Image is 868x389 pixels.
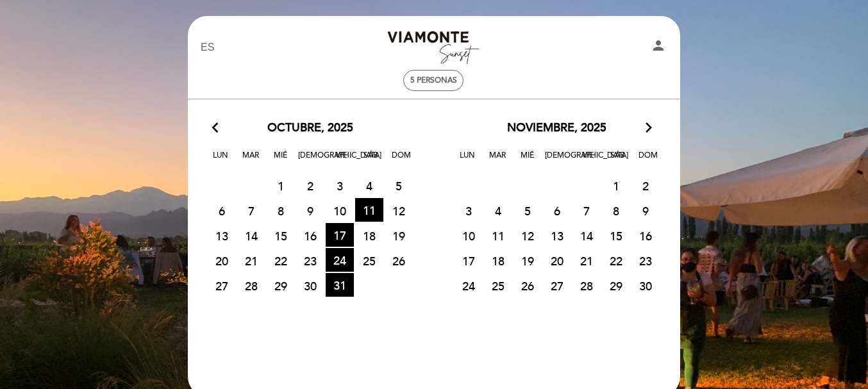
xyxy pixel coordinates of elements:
span: 10 [326,199,354,222]
span: 19 [385,224,413,247]
span: 29 [267,274,295,297]
span: noviembre, 2025 [507,120,606,137]
span: 2 [296,174,324,197]
i: person [651,38,666,53]
span: Mar [238,149,263,172]
span: 1 [602,174,630,197]
span: 14 [237,224,265,247]
span: 3 [326,174,354,197]
span: Mié [515,149,540,172]
span: 13 [208,224,236,247]
span: 28 [237,274,265,297]
span: 13 [543,224,571,247]
span: 23 [296,249,324,272]
span: 15 [267,224,295,247]
span: 21 [237,249,265,272]
span: 21 [572,249,601,272]
span: 20 [208,249,236,272]
span: 6 [543,199,571,222]
span: 29 [602,274,630,297]
span: 14 [572,224,601,247]
span: octubre, 2025 [267,120,353,137]
span: Lun [208,149,233,172]
span: 7 [237,199,265,222]
i: arrow_back_ios [212,120,224,137]
span: 22 [267,249,295,272]
span: 17 [326,223,354,247]
span: 9 [296,199,324,222]
span: Vie [328,149,354,172]
span: 16 [631,224,660,247]
span: 1 [267,174,295,197]
span: 12 [385,199,413,222]
span: 4 [484,199,512,222]
span: Dom [388,149,414,172]
span: [DEMOGRAPHIC_DATA] [298,149,324,172]
span: 26 [513,274,542,297]
span: Lun [455,149,480,172]
span: 25 [355,249,383,272]
span: 30 [296,274,324,297]
span: 17 [455,249,483,272]
span: 23 [631,249,660,272]
span: [DEMOGRAPHIC_DATA] [545,149,571,172]
span: 19 [513,249,542,272]
span: 8 [267,199,295,222]
span: 27 [208,274,236,297]
span: Sáb [605,149,631,172]
span: 11 [355,198,383,222]
span: 27 [543,274,571,297]
button: person [651,38,666,58]
span: 10 [455,224,483,247]
span: Sáb [358,149,384,172]
span: 24 [455,274,483,297]
span: Dom [635,149,661,172]
span: 25 [484,274,512,297]
span: 5 [385,174,413,197]
span: 8 [602,199,630,222]
span: 15 [602,224,630,247]
span: Mié [268,149,294,172]
span: 24 [326,248,354,272]
a: Bodega [PERSON_NAME] Sunset [353,30,513,65]
span: Vie [575,149,601,172]
span: 20 [543,249,571,272]
span: 6 [208,199,236,222]
span: 18 [355,224,383,247]
span: 4 [355,174,383,197]
span: 30 [631,274,660,297]
span: 9 [631,199,660,222]
span: 22 [602,249,630,272]
span: 3 [455,199,483,222]
span: 7 [572,199,601,222]
span: Mar [485,149,510,172]
span: 5 [513,199,542,222]
i: arrow_forward_ios [643,120,655,137]
span: 31 [326,273,354,297]
span: 12 [513,224,542,247]
span: 11 [484,224,512,247]
span: 26 [385,249,413,272]
span: 18 [484,249,512,272]
span: 2 [631,174,660,197]
span: 28 [572,274,601,297]
span: 5 personas [410,76,457,85]
span: 16 [296,224,324,247]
